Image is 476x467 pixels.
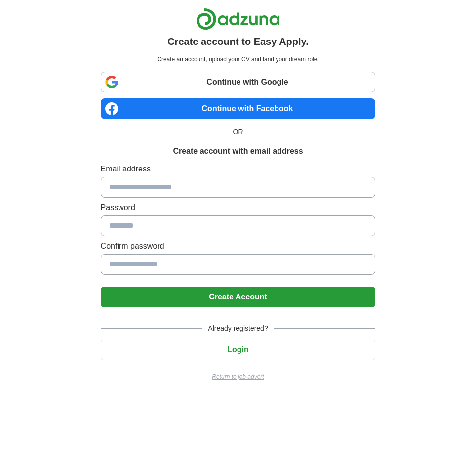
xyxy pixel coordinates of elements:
h1: Create account with email address [173,145,303,157]
p: Create an account, upload your CV and land your dream role. [103,55,374,64]
span: OR [227,127,249,137]
a: Login [101,345,376,354]
a: Return to job advert [101,372,376,381]
label: Confirm password [101,240,376,252]
a: Continue with Facebook [101,98,376,119]
label: Password [101,202,376,213]
button: Create Account [101,287,376,307]
span: Already registered? [202,323,274,334]
a: Continue with Google [101,72,376,92]
button: Login [101,340,376,360]
h1: Create account to Easy Apply. [167,34,309,49]
img: Adzuna logo [196,8,280,30]
label: Email address [101,163,376,175]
